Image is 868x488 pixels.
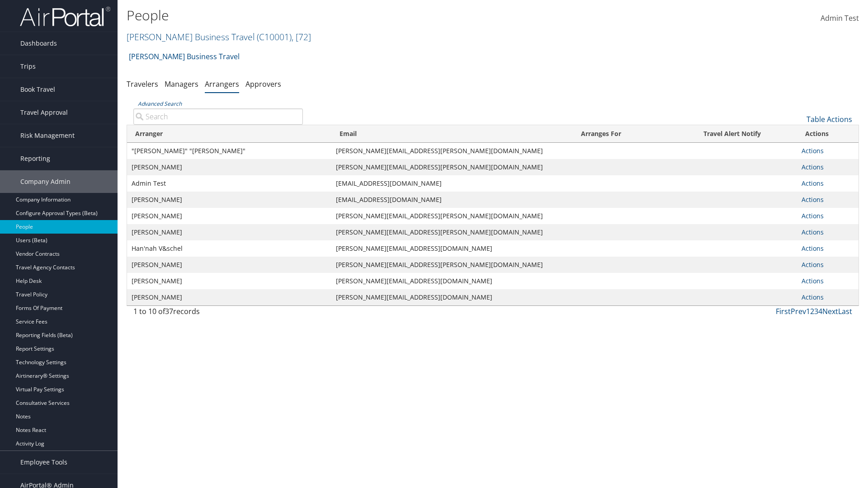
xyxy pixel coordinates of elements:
a: Travelers [127,79,158,89]
a: Next [822,306,838,316]
a: Managers [165,79,198,89]
span: Reporting [20,147,50,170]
a: 1 [806,306,810,316]
a: Table Actions [807,114,852,124]
div: 1 to 10 of records [133,306,303,321]
td: [EMAIL_ADDRESS][DOMAIN_NAME] [331,175,573,192]
a: Actions [802,228,824,236]
a: 2 [810,306,814,316]
h1: People [127,6,615,25]
td: [PERSON_NAME][EMAIL_ADDRESS][PERSON_NAME][DOMAIN_NAME] [331,159,573,175]
a: Prev [791,306,806,316]
td: [PERSON_NAME][EMAIL_ADDRESS][PERSON_NAME][DOMAIN_NAME] [331,143,573,159]
td: Han'nah V&schel [127,240,331,257]
th: Arranger: activate to sort column descending [127,125,331,143]
a: Last [838,306,852,316]
th: Email: activate to sort column ascending [331,125,573,143]
td: [PERSON_NAME][EMAIL_ADDRESS][PERSON_NAME][DOMAIN_NAME] [331,224,573,240]
td: [PERSON_NAME] [127,224,331,240]
a: First [776,306,791,316]
a: Actions [802,260,824,269]
a: Actions [802,146,824,155]
a: Actions [802,277,824,285]
a: Arrangers [205,79,239,89]
a: 3 [814,306,818,316]
td: [PERSON_NAME][EMAIL_ADDRESS][PERSON_NAME][DOMAIN_NAME] [331,208,573,224]
td: [PERSON_NAME] [127,159,331,175]
td: "[PERSON_NAME]" "[PERSON_NAME]" [127,143,331,159]
span: Book Travel [20,78,55,101]
a: Advanced Search [138,100,182,108]
a: Actions [802,211,824,220]
td: [PERSON_NAME][EMAIL_ADDRESS][PERSON_NAME][DOMAIN_NAME] [331,257,573,273]
td: [PERSON_NAME][EMAIL_ADDRESS][DOMAIN_NAME] [331,240,573,257]
span: Employee Tools [20,451,67,474]
td: [PERSON_NAME] [127,273,331,289]
td: [EMAIL_ADDRESS][DOMAIN_NAME] [331,192,573,208]
span: , [ 72 ] [292,31,311,43]
th: Travel Alert Notify: activate to sort column ascending [668,125,797,143]
span: ( C10001 ) [257,31,292,43]
a: Actions [802,195,824,204]
span: Dashboards [20,32,57,55]
a: [PERSON_NAME] Business Travel [127,31,311,43]
img: airportal-logo.png [20,6,110,27]
a: Actions [802,179,824,188]
td: [PERSON_NAME][EMAIL_ADDRESS][DOMAIN_NAME] [331,289,573,305]
a: Approvers [245,79,281,89]
span: Risk Management [20,124,75,147]
th: Arranges For: activate to sort column ascending [573,125,668,143]
span: Trips [20,55,36,78]
a: Actions [802,244,824,253]
td: [PERSON_NAME][EMAIL_ADDRESS][DOMAIN_NAME] [331,273,573,289]
td: [PERSON_NAME] [127,289,331,305]
th: Actions [797,125,859,143]
a: Actions [802,293,824,301]
a: [PERSON_NAME] Business Travel [129,47,240,66]
span: 37 [165,306,173,316]
a: Admin Test [821,5,859,33]
span: Company Admin [20,170,71,193]
td: [PERSON_NAME] [127,208,331,224]
span: Admin Test [821,13,859,23]
td: [PERSON_NAME] [127,257,331,273]
td: Admin Test [127,175,331,192]
a: 4 [818,306,822,316]
span: Travel Approval [20,101,68,124]
input: Advanced Search [133,108,303,125]
td: [PERSON_NAME] [127,192,331,208]
a: Actions [802,163,824,171]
